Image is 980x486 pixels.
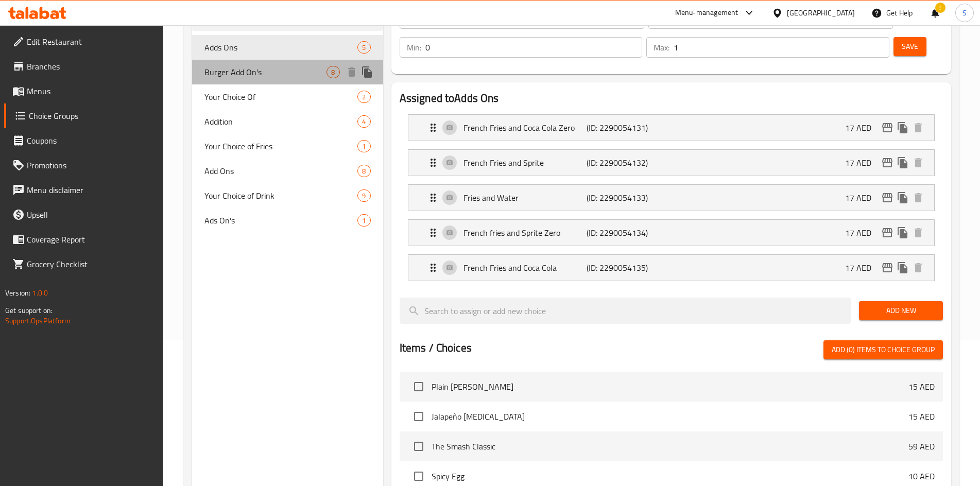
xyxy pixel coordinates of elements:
button: duplicate [895,225,910,240]
span: Branches [27,60,156,73]
p: 59 AED [908,440,935,453]
a: Branches [4,54,164,79]
span: Grocery Checklist [27,258,156,270]
span: Get support on: [5,304,53,317]
p: 17 AED [845,262,880,274]
button: delete [910,190,926,205]
span: Upsell [27,209,156,221]
p: (ID: 2290054133) [587,192,668,204]
a: Promotions [4,153,164,178]
span: Your Choice of Drink [204,189,357,202]
span: 4 [358,117,370,127]
span: 8 [327,67,339,77]
div: Your Choice of Fries1 [192,134,383,159]
span: Save [902,40,918,53]
a: Menu disclaimer [4,178,164,202]
p: (ID: 2290054134) [587,227,668,239]
p: 15 AED [908,380,935,393]
div: Expand [408,255,934,281]
button: edit [880,155,895,170]
span: Add (0) items to choice group [832,343,935,356]
button: edit [880,225,895,240]
div: Choices [357,214,370,227]
span: Menu disclaimer [27,184,156,196]
span: Coverage Report [27,233,156,246]
p: (ID: 2290054135) [587,262,668,274]
p: French fries and Sprite Zero [463,227,587,239]
p: 15 AED [908,410,935,423]
p: Fries and Water [463,192,587,204]
span: Your Choice Of [204,91,357,103]
a: Choice Groups [4,103,164,128]
p: French Fries and Coca Cola [463,262,587,274]
span: 8 [358,166,370,176]
button: delete [910,260,926,275]
p: 10 AED [908,470,935,482]
div: Your Choice Of2 [192,84,383,109]
span: Select choice [408,376,429,397]
div: Choices [357,115,370,128]
div: Add Ons8 [192,159,383,183]
span: Ads On's [204,214,357,227]
a: Coupons [4,128,164,153]
li: Expand [400,215,943,250]
span: 5 [358,43,370,53]
span: 1 [358,216,370,225]
div: Expand [408,115,934,141]
span: 1 [358,142,370,151]
button: Add New [859,301,943,320]
span: Add New [867,304,935,317]
span: 2 [358,92,370,102]
span: 9 [358,191,370,201]
a: Grocery Checklist [4,252,164,276]
span: Adds Ons [204,41,357,54]
a: Menus [4,79,164,103]
span: Plain [PERSON_NAME] [432,380,908,393]
p: French Fries and Coca Cola Zero [463,121,587,134]
div: Expand [408,220,934,246]
li: Expand [400,110,943,145]
button: delete [910,120,926,135]
span: Promotions [27,159,156,171]
span: 1.0.0 [32,286,48,300]
a: Support.OpsPlatform [5,314,71,327]
div: [GEOGRAPHIC_DATA] [787,7,855,19]
span: Select choice [408,436,429,457]
span: Edit Restaurant [27,36,156,48]
div: Your Choice of Drink9 [192,183,383,208]
p: (ID: 2290054132) [587,157,668,169]
div: Expand [408,150,934,176]
li: Expand [400,180,943,215]
div: Ads On's1 [192,208,383,233]
button: duplicate [895,155,910,170]
li: Expand [400,145,943,180]
span: Version: [5,286,30,300]
span: Coupons [27,134,156,147]
span: Menus [27,85,156,97]
div: Expand [408,185,934,211]
button: edit [880,190,895,205]
button: delete [910,225,926,240]
button: duplicate [895,260,910,275]
div: Choices [357,91,370,103]
span: Spicy Egg [432,470,908,482]
span: Choice Groups [29,110,156,122]
h2: Items / Choices [400,340,472,356]
span: Select choice [408,406,429,427]
button: edit [880,260,895,275]
p: 17 AED [845,121,880,134]
p: (ID: 2290054131) [587,121,668,134]
div: Burger Add On's8deleteduplicate [192,60,383,84]
a: Edit Restaurant [4,29,164,54]
span: The Smash Classic [432,440,908,453]
button: delete [910,155,926,170]
p: 17 AED [845,227,880,239]
button: Save [893,37,926,56]
span: Your Choice of Fries [204,140,357,152]
div: Addition4 [192,109,383,134]
a: Upsell [4,202,164,227]
button: duplicate [895,190,910,205]
p: French Fries and Sprite [463,157,587,169]
button: Add (0) items to choice group [823,340,943,359]
li: Expand [400,250,943,285]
